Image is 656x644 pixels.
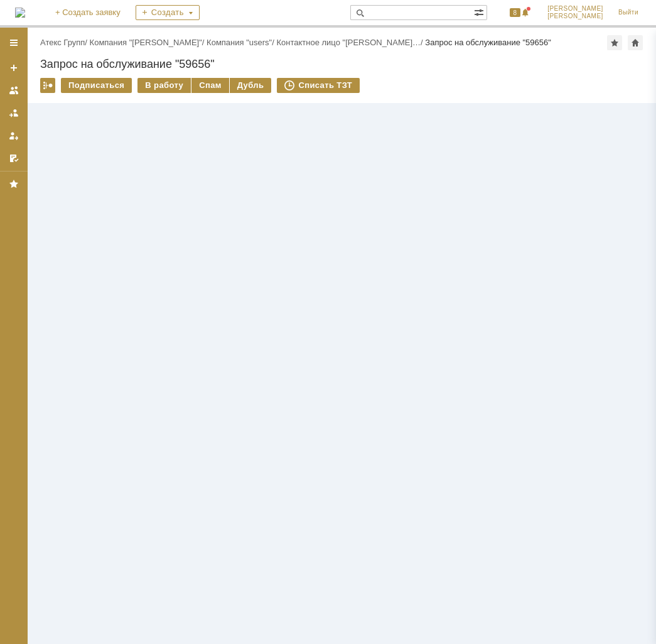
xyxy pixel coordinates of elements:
[510,8,521,17] span: 8
[90,38,202,47] a: Компания "[PERSON_NAME]"
[40,38,85,47] a: Атекс Групп
[40,58,643,70] div: Запрос на обслуживание "59656"
[15,8,25,18] a: Перейти на домашнюю страницу
[4,148,24,168] a: Мои согласования
[4,80,24,101] a: Заявки на командах
[474,6,487,18] span: Расширенный поиск
[4,103,24,123] a: Заявки в моей ответственности
[40,38,90,47] div: /
[4,58,24,78] a: Создать заявку
[425,38,551,47] div: Запрос на обслуживание "59656"
[607,35,622,50] div: Добавить в избранное
[547,5,603,13] span: [PERSON_NAME]
[547,13,603,20] span: [PERSON_NAME]
[90,38,207,47] div: /
[136,5,200,20] div: Создать
[40,78,55,93] div: Работа с массовостью
[628,35,643,50] div: Сделать домашней страницей
[4,126,24,146] a: Мои заявки
[276,38,421,47] a: Контактное лицо "[PERSON_NAME]…
[15,8,25,18] img: logo
[207,38,272,47] a: Компания "users"
[276,38,425,47] div: /
[207,38,276,47] div: /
